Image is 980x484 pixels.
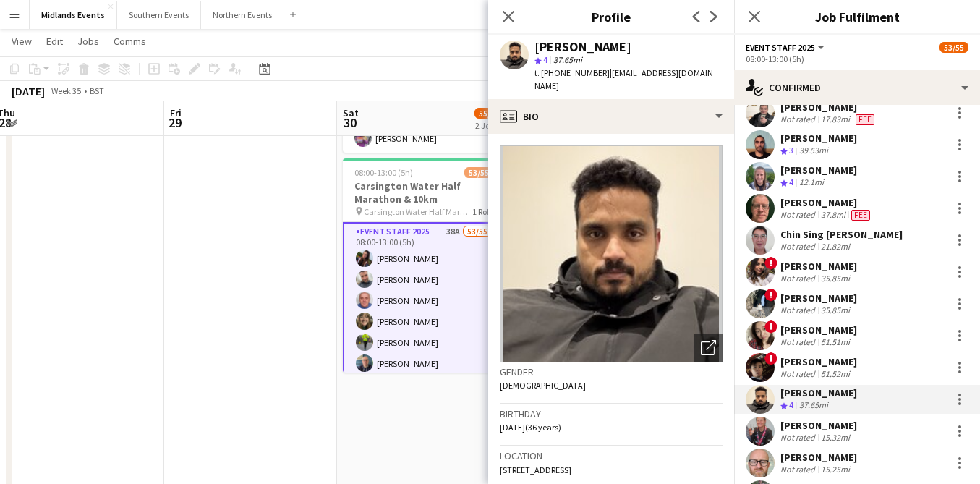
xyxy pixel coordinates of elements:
div: 37.8mi [818,209,848,221]
div: 35.85mi [818,305,853,315]
button: Southern Events [117,1,201,29]
div: Crew has different fees then in role [848,209,873,221]
a: Edit [41,32,69,51]
div: 15.32mi [818,432,853,443]
span: t. [PHONE_NUMBER] [534,67,610,78]
button: Northern Events [201,1,284,29]
div: 51.51mi [818,336,853,347]
div: [PERSON_NAME] [780,386,857,399]
div: [PERSON_NAME] [780,132,857,145]
div: Not rated [780,432,818,443]
span: [DEMOGRAPHIC_DATA] [500,380,586,391]
img: Crew avatar or photo [500,145,723,362]
a: View [6,32,38,51]
span: 29 [168,114,182,131]
div: Open photos pop-in [694,334,723,362]
a: Comms [108,32,152,51]
span: Carsington Water Half Marathon & 10km [364,206,472,217]
span: 4 [789,177,793,187]
span: 55/57 [474,108,503,119]
span: View [12,35,32,48]
span: 4 [789,399,793,410]
div: 15.25mi [818,464,853,475]
div: 51.52mi [818,368,853,379]
span: Fee [856,114,874,125]
div: 39.53mi [796,145,831,157]
div: [PERSON_NAME] [780,260,857,273]
div: [PERSON_NAME] [780,196,873,209]
div: 2 Jobs [475,120,503,131]
h3: Location [500,449,723,462]
span: 4 [543,54,547,65]
span: Jobs [77,35,99,48]
div: [PERSON_NAME] [780,164,857,177]
div: [PERSON_NAME] [780,419,857,432]
div: [PERSON_NAME] [780,355,857,368]
h3: Carsington Water Half Marathon & 10km [343,179,505,205]
span: Edit [46,35,63,48]
div: Crew has different fees then in role [853,114,877,125]
h3: Gender [500,365,723,378]
span: Event Staff 2025 [746,42,815,53]
div: [PERSON_NAME] [780,451,857,464]
div: Bio [488,99,734,134]
span: [STREET_ADDRESS] [500,464,571,475]
div: Not rated [780,464,818,475]
span: ! [764,320,777,334]
div: Not rated [780,305,818,315]
span: Fee [851,210,870,221]
div: Chin Sing [PERSON_NAME] [780,228,903,241]
div: Not rated [780,209,818,221]
div: Not rated [780,368,818,379]
span: [DATE] (36 years) [500,422,561,433]
div: [PERSON_NAME] [780,292,857,305]
span: Sat [343,106,359,119]
div: 35.85mi [818,273,853,284]
h3: Job Fulfilment [734,7,980,26]
span: 30 [341,114,359,131]
span: ! [764,289,777,302]
span: ! [764,352,777,365]
h3: Birthday [500,407,723,420]
h3: Profile [488,7,734,26]
button: Midlands Events [30,1,117,29]
div: Not rated [780,241,818,252]
div: 37.65mi [796,399,831,412]
span: Fri [170,106,182,119]
span: | [EMAIL_ADDRESS][DOMAIN_NAME] [534,67,717,91]
div: Not rated [780,114,818,125]
span: 1 Role [472,206,493,217]
div: Not rated [780,273,818,284]
div: 08:00-13:00 (5h) [746,54,968,64]
span: 3 [789,145,793,156]
div: [DATE] [12,84,45,98]
span: Comms [114,35,146,48]
div: [PERSON_NAME] [780,323,857,336]
a: Jobs [72,32,105,51]
div: [PERSON_NAME] [780,101,877,114]
div: [PERSON_NAME] [534,41,631,54]
div: 17.83mi [818,114,853,125]
span: Week 35 [48,85,84,96]
app-job-card: 08:00-13:00 (5h)53/55Carsington Water Half Marathon & 10km Carsington Water Half Marathon & 10km1... [343,158,505,373]
button: Event Staff 2025 [746,42,827,53]
div: BST [90,85,104,96]
span: 37.65mi [550,54,585,65]
span: ! [764,257,777,270]
div: 21.82mi [818,241,853,252]
div: 12.1mi [796,177,827,189]
span: 53/55 [939,42,968,53]
span: 53/55 [464,167,493,178]
span: 08:00-13:00 (5h) [354,167,413,178]
div: Not rated [780,336,818,347]
div: Confirmed [734,70,980,105]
